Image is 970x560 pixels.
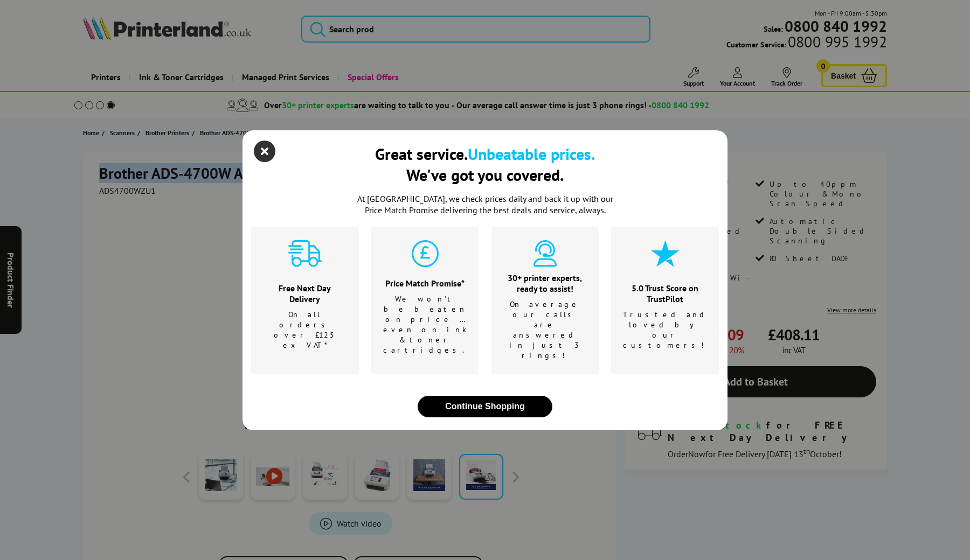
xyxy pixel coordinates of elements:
[350,193,620,216] p: At [GEOGRAPHIC_DATA], we check prices daily and back it up with our Price Match Promise deliverin...
[418,396,552,417] button: close modal
[468,143,595,164] b: Unbeatable prices.
[257,143,273,159] button: close modal
[383,278,467,289] div: Price Match Promise*
[375,143,595,185] div: Great service. We've got you covered.
[265,283,345,304] div: Free Next Day Delivery
[505,272,586,294] div: 30+ printer experts, ready to assist!
[623,283,708,304] div: 5.0 Trust Score on TrustPilot
[505,299,586,361] p: On average our calls are answered in just 3 rings!
[265,310,345,351] p: On all orders over £125 ex VAT*
[623,310,708,351] p: Trusted and loved by our customers!
[383,294,467,355] p: We won't be beaten on price …even on ink & toner cartridges.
